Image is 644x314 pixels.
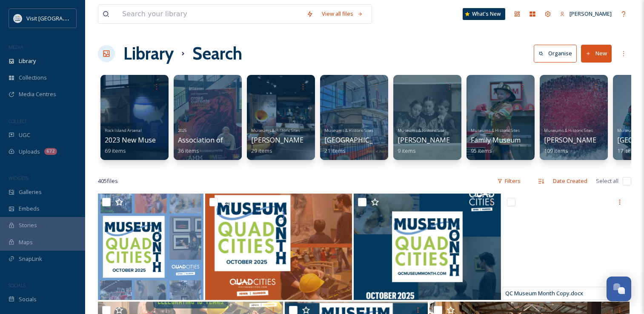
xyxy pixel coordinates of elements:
[9,118,27,124] span: COLLECT
[98,194,203,300] img: QC Museum Month Insta 2 (2).png
[398,147,416,154] span: 9 items
[105,135,191,145] span: 2023 New Museum Photos
[471,135,521,145] span: Family Museum
[178,147,199,154] span: 36 items
[324,135,393,145] span: [GEOGRAPHIC_DATA]
[44,148,57,155] div: 672
[19,295,37,303] span: Socials
[118,5,302,23] input: Search your library
[14,14,22,23] img: QCCVB_VISIT_vert_logo_4c_tagline_122019.svg
[581,45,612,62] button: New
[471,147,492,154] span: 95 items
[324,126,393,154] a: Museums & Historic Sites[GEOGRAPHIC_DATA]21 items
[192,41,242,66] h1: Search
[398,135,521,145] span: [PERSON_NAME][GEOGRAPHIC_DATA]
[19,131,30,139] span: UGC
[98,177,118,185] span: 405 file s
[324,147,346,154] span: 21 items
[493,173,525,189] div: Filters
[534,45,577,62] button: Organise
[19,188,42,196] span: Galleries
[178,126,285,154] a: 2025Association of Midwest Museums36 items
[19,74,47,82] span: Collections
[505,289,583,297] span: QC Museum Month Copy.docx
[123,41,174,66] a: Library
[570,10,612,17] span: [PERSON_NAME]
[544,147,568,154] span: 109 items
[398,128,447,133] span: Museums & Historic Sites
[105,128,142,133] span: Rock Island Arsenal
[503,194,630,300] iframe: msdoc-iframe
[19,148,40,156] span: Uploads
[617,147,638,154] span: 17 items
[9,282,26,288] span: SOCIALS
[471,128,520,133] span: Museums & Historic Sites
[544,128,593,133] span: Museums & Historic Sites
[354,194,501,300] img: QC Museum Month FB 2 (2).png
[607,277,631,301] button: Open Chat
[9,44,23,50] span: MEDIA
[19,90,56,98] span: Media Centres
[555,6,616,22] a: [PERSON_NAME]
[19,238,33,246] span: Maps
[19,221,37,229] span: Stories
[398,126,521,154] a: Museums & Historic Sites[PERSON_NAME][GEOGRAPHIC_DATA]9 items
[26,14,92,22] span: Visit [GEOGRAPHIC_DATA]
[549,173,592,189] div: Date Created
[105,126,191,154] a: Rock Island Arsenal2023 New Museum Photos69 items
[19,205,40,213] span: Embeds
[596,177,618,185] span: Select all
[105,147,126,154] span: 69 items
[178,135,285,145] span: Association of Midwest Museums
[251,147,272,154] span: 29 items
[463,8,505,20] a: What's New
[251,126,374,154] a: Museums & Historic Sites[PERSON_NAME][GEOGRAPHIC_DATA]29 items
[534,45,581,62] a: Organise
[19,255,42,263] span: SnapLink
[178,128,186,133] span: 2025
[324,128,373,133] span: Museums & Historic Sites
[471,126,521,154] a: Museums & Historic SitesFamily Museum95 items
[205,194,352,300] img: QC Museum Month FB (1).png
[251,135,374,145] span: [PERSON_NAME][GEOGRAPHIC_DATA]
[9,175,28,181] span: WIDGETS
[251,128,300,133] span: Museums & Historic Sites
[19,57,36,65] span: Library
[318,6,367,22] a: View all files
